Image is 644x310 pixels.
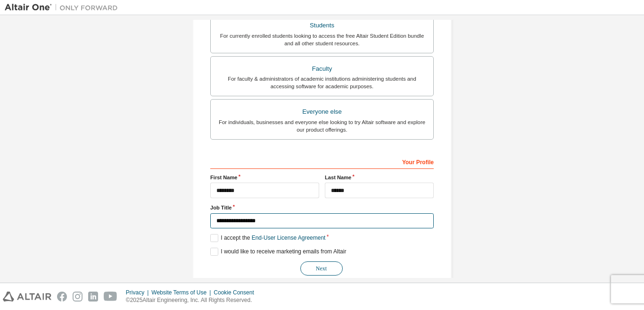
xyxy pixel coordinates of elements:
[252,235,326,241] a: End-User License Agreement
[88,292,98,302] img: linkedin.svg
[325,174,434,181] label: Last Name
[210,248,346,256] label: I would like to receive marketing emails from Altair
[104,292,117,302] img: youtube.svg
[214,289,259,296] div: Cookie Consent
[210,154,434,169] div: Your Profile
[57,292,67,302] img: facebook.svg
[126,289,151,296] div: Privacy
[210,174,319,181] label: First Name
[216,105,428,118] div: Everyone else
[3,292,51,302] img: altair_logo.svg
[73,292,83,302] img: instagram.svg
[126,296,260,304] p: © 2025 Altair Engineering, Inc. All Rights Reserved.
[151,289,214,296] div: Website Terms of Use
[216,118,428,134] div: For individuals, businesses and everyone else looking to try Altair software and explore our prod...
[216,62,428,75] div: Faculty
[210,204,434,211] label: Job Title
[216,32,428,47] div: For currently enrolled students looking to access the free Altair Student Edition bundle and all ...
[210,234,325,242] label: I accept the
[216,75,428,90] div: For faculty & administrators of academic institutions administering students and accessing softwa...
[300,261,343,276] button: Next
[5,3,123,12] img: Altair One
[216,19,428,32] div: Students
